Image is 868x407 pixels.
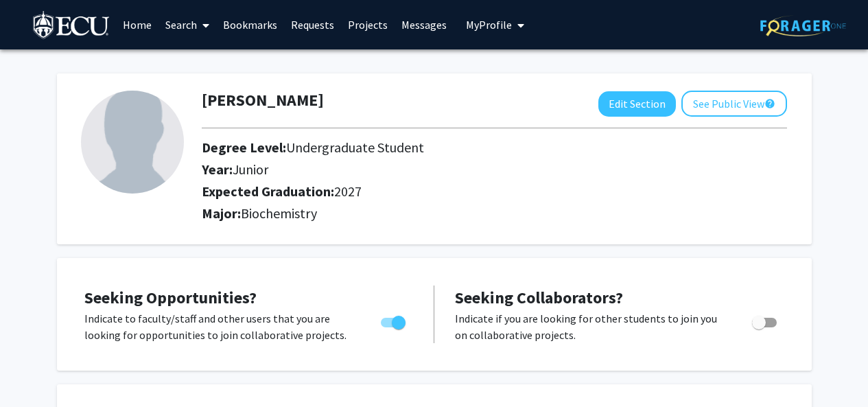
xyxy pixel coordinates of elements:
[764,95,775,112] mat-icon: help
[202,183,692,200] h2: Expected Graduation:
[241,205,317,222] span: Biochemistry
[286,139,424,156] span: Undergraduate Student
[202,161,692,178] h2: Year:
[202,139,692,156] h2: Degree Level:
[84,310,355,343] p: Indicate to faculty/staff and other users that you are looking for opportunities to join collabor...
[159,1,216,49] a: Search
[760,15,846,36] img: ForagerOne Logo
[116,1,159,49] a: Home
[375,310,413,331] div: Toggle
[81,91,184,194] img: Profile Picture
[233,161,268,178] span: Junior
[202,205,787,222] h2: Major:
[202,91,324,111] h1: [PERSON_NAME]
[334,183,362,200] span: 2027
[598,91,676,117] button: Edit Section
[681,91,787,117] button: See Public View
[747,310,784,331] div: Toggle
[395,1,454,49] a: Messages
[455,310,726,343] p: Indicate if you are looking for other students to join you on collaborative projects.
[466,18,512,32] span: My Profile
[10,345,58,397] iframe: Chat
[33,11,111,42] img: East Carolina University Logo
[84,287,257,308] span: Seeking Opportunities?
[216,1,284,49] a: Bookmarks
[455,287,623,308] span: Seeking Collaborators?
[284,1,341,49] a: Requests
[341,1,395,49] a: Projects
